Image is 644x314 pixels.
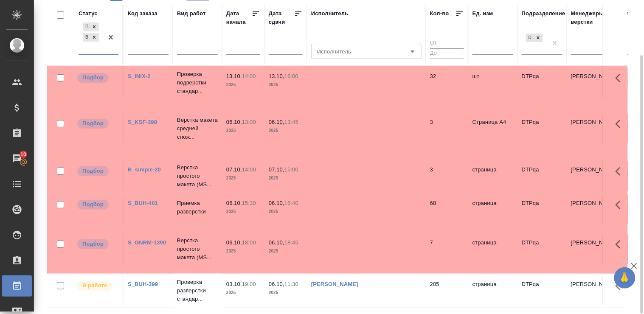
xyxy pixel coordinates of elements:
[128,73,151,79] a: S_INIX-2
[83,33,90,42] div: В работе
[269,239,284,246] p: 06.10,
[269,207,303,216] p: 2025
[128,9,157,18] div: Код заказа
[468,276,517,306] td: страница
[242,200,256,206] p: 15:30
[284,119,298,125] p: 13:45
[468,161,517,191] td: страница
[472,9,493,18] div: Ед. изм
[517,114,567,143] td: DTPqa
[571,280,612,289] p: [PERSON_NAME]
[571,165,612,174] p: [PERSON_NAME]
[226,174,260,182] p: 2025
[177,199,218,216] p: Приемка разверстки
[177,116,218,141] p: Верстка макета средней слож...
[2,148,32,169] a: 10
[82,200,104,209] p: Подбор
[76,165,118,177] div: Можно подбирать исполнителей
[76,118,118,129] div: Можно подбирать исполнителей
[311,281,358,287] a: [PERSON_NAME]
[226,247,260,255] p: 2025
[430,48,464,59] input: До
[517,68,567,98] td: DTPqa
[76,280,118,292] div: Исполнитель выполняет работу
[128,166,161,173] a: B_simple-20
[177,9,206,18] div: Вид работ
[82,73,104,82] p: Подбор
[226,289,260,297] p: 2025
[82,281,107,290] p: В работе
[284,73,298,79] p: 16:00
[517,234,567,264] td: DTPqa
[15,150,31,159] span: 10
[226,73,242,79] p: 13.10,
[177,236,218,262] p: Верстка простого макета (MS...
[426,68,468,98] td: 32
[610,276,631,296] button: Здесь прячутся важные кнопки
[571,199,612,207] p: [PERSON_NAME]
[226,166,242,173] p: 07.10,
[610,234,631,255] button: Здесь прячутся важные кнопки
[269,289,303,297] p: 2025
[269,174,303,182] p: 2025
[128,239,166,246] a: S_GNRM-1390
[242,239,256,246] p: 18:00
[226,200,242,206] p: 06.10,
[226,81,260,89] p: 2025
[517,161,567,191] td: DTPqa
[430,38,464,49] input: От
[269,119,284,125] p: 06.10,
[82,240,104,248] p: Подбор
[522,9,565,18] div: Подразделение
[571,118,612,126] p: [PERSON_NAME]
[284,281,298,287] p: 11:30
[426,161,468,191] td: 3
[426,114,468,143] td: 3
[269,81,303,89] p: 2025
[242,73,256,79] p: 14:00
[83,22,90,31] div: Подбор
[226,119,242,125] p: 06.10,
[226,281,242,287] p: 03.10,
[430,9,449,18] div: Кол-во
[269,166,284,173] p: 07.10,
[242,166,256,173] p: 14:00
[610,195,631,215] button: Здесь прячутся важные кнопки
[571,9,612,26] div: Менеджеры верстки
[468,114,517,143] td: Страница А4
[177,278,218,303] p: Проверка разверстки стандар...
[226,207,260,216] p: 2025
[76,72,118,84] div: Можно подбирать исполнителей
[82,167,104,175] p: Подбор
[610,114,631,134] button: Здесь прячутся важные кнопки
[226,239,242,246] p: 06.10,
[468,195,517,224] td: страница
[242,281,256,287] p: 19:00
[610,161,631,182] button: Здесь прячутся важные кнопки
[614,267,636,289] button: 🙏
[468,68,517,98] td: шт
[79,9,98,18] div: Статус
[618,269,632,287] span: 🙏
[226,9,252,26] div: Дата начала
[407,45,419,57] button: Open
[177,70,218,95] p: Проверка подверстки стандар...
[426,234,468,264] td: 7
[226,126,260,135] p: 2025
[571,238,612,247] p: [PERSON_NAME]
[517,276,567,306] td: DTPqa
[468,234,517,264] td: страница
[269,73,284,79] p: 13.10,
[269,200,284,206] p: 06.10,
[571,72,612,81] p: [PERSON_NAME]
[284,239,298,246] p: 18:45
[311,9,349,18] div: Исполнитель
[128,281,158,287] a: S_BUH-399
[76,199,118,210] div: Можно подбирать исполнителей
[128,200,158,206] a: S_BUH-401
[269,281,284,287] p: 06.10,
[269,126,303,135] p: 2025
[82,119,104,128] p: Подбор
[82,22,100,32] div: Подбор, В работе
[269,247,303,255] p: 2025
